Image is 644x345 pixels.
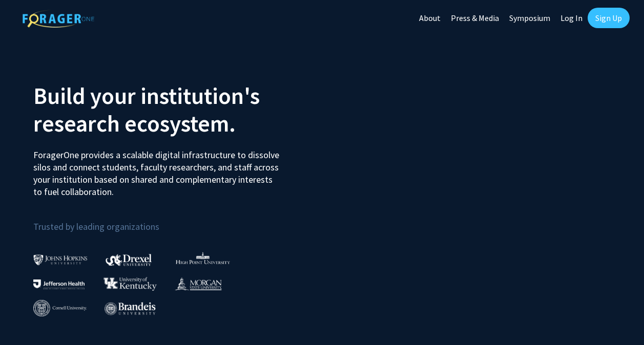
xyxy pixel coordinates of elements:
[33,206,315,234] p: Trusted by leading organizations
[33,141,281,198] p: ForagerOne provides a scalable digital infrastructure to dissolve silos and connect students, fac...
[33,279,85,289] img: Thomas Jefferson University
[588,8,630,28] a: Sign Up
[106,254,152,266] img: Drexel University
[103,277,157,291] img: University of Kentucky
[23,10,94,28] img: ForagerOne Logo
[33,254,88,265] img: Johns Hopkins University
[175,277,222,290] img: Morgan State University
[33,300,87,317] img: Cornell University
[176,252,230,264] img: High Point University
[105,302,156,315] img: Brandeis University
[33,82,315,137] h2: Build your institution's research ecosystem.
